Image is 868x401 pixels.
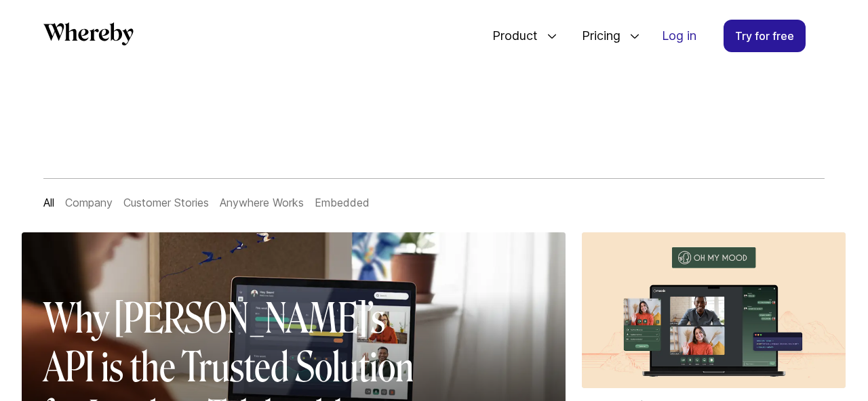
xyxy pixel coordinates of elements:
a: Company [65,196,113,209]
a: Embedded [315,196,370,209]
a: All [43,196,54,209]
a: Whereby [43,22,134,50]
span: Product [479,14,541,58]
a: Customer Stories [123,196,209,209]
a: Log in [651,20,707,51]
span: Pricing [568,14,624,58]
svg: Whereby [43,22,134,45]
a: Anywhere Works [220,196,304,209]
a: Try for free [724,20,806,52]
